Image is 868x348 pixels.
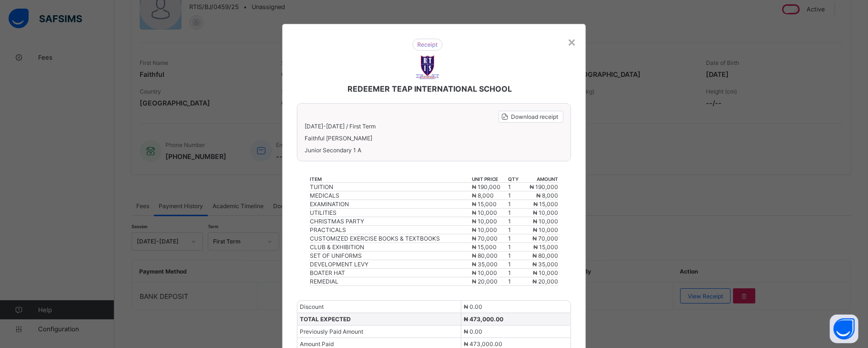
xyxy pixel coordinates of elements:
td: 1 [508,209,522,217]
span: ₦ 20,000 [532,278,558,285]
span: ₦ 10,000 [472,269,497,276]
div: CLUB & EXHIBITION [310,243,471,251]
div: EXAMINATION [310,200,471,208]
span: ₦ 80,000 [472,252,498,259]
th: qty [508,176,522,183]
span: Faithful [PERSON_NAME] [305,135,563,142]
span: ₦ 8,000 [536,192,558,199]
span: ₦ 8,000 [472,192,494,199]
div: REMEDIAL [310,278,471,285]
button: Open asap [830,315,858,343]
span: Amount Paid [300,340,334,348]
span: ₦ 190,000 [472,183,500,190]
span: ₦ 10,000 [472,226,497,233]
span: ₦ 10,000 [533,226,558,233]
td: 1 [508,191,522,200]
th: item [309,176,471,183]
div: SET OF UNIFORMS [310,252,471,259]
span: ₦ 473,000.00 [464,340,502,348]
span: ₦ 10,000 [533,269,558,276]
span: Junior Secondary 1 A [305,147,563,154]
div: × [567,33,576,50]
div: UTILITIES [310,209,471,216]
span: TOTAL EXPECTED [300,316,351,323]
span: ₦ 0.00 [464,303,482,310]
th: unit price [471,176,508,183]
img: REDEEMER TEAP INTERNATIONAL SCHOOL [416,55,439,79]
span: [DATE]-[DATE] / First Term [305,123,376,130]
span: Previously Paid Amount [300,328,363,335]
span: ₦ 15,000 [533,243,558,251]
span: ₦ 10,000 [472,218,497,225]
span: ₦ 15,000 [533,200,558,208]
td: 1 [508,243,522,252]
td: 1 [508,260,522,269]
div: DEVELOPMENT LEVY [310,261,471,268]
span: ₦ 15,000 [472,243,497,251]
span: ₦ 190,000 [530,183,558,190]
div: BOATER HAT [310,269,471,276]
td: 1 [508,234,522,243]
span: ₦ 35,000 [532,261,558,268]
span: ₦ 10,000 [533,218,558,225]
span: Download receipt [511,113,558,120]
span: ₦ 35,000 [472,261,498,268]
span: ₦ 10,000 [472,209,497,216]
td: 1 [508,277,522,286]
img: receipt.26f346b57495a98c98ef9b0bc63aa4d8.svg [412,39,443,51]
div: CHRISTMAS PARTY [310,218,471,225]
span: ₦ 10,000 [533,209,558,216]
td: 1 [508,217,522,226]
th: amount [522,176,559,183]
div: TUITION [310,183,471,190]
span: REDEEMER TEAP INTERNATIONAL SCHOOL [347,84,512,94]
td: 1 [508,200,522,209]
div: MEDICALS [310,192,471,199]
td: 1 [508,269,522,277]
span: ₦ 20,000 [472,278,498,285]
div: PRACTICALS [310,226,471,233]
span: Discount [300,303,324,310]
span: ₦ 15,000 [472,200,497,208]
span: ₦ 70,000 [532,235,558,242]
td: 1 [508,226,522,234]
td: 1 [508,252,522,260]
div: CUSTOMIZED EXERCISE BOOKS & TEXTBOOKS [310,235,471,242]
td: 1 [508,183,522,191]
span: ₦ 473,000.00 [464,316,503,323]
span: ₦ 0.00 [464,328,482,335]
span: ₦ 70,000 [472,235,498,242]
span: ₦ 80,000 [532,252,558,259]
